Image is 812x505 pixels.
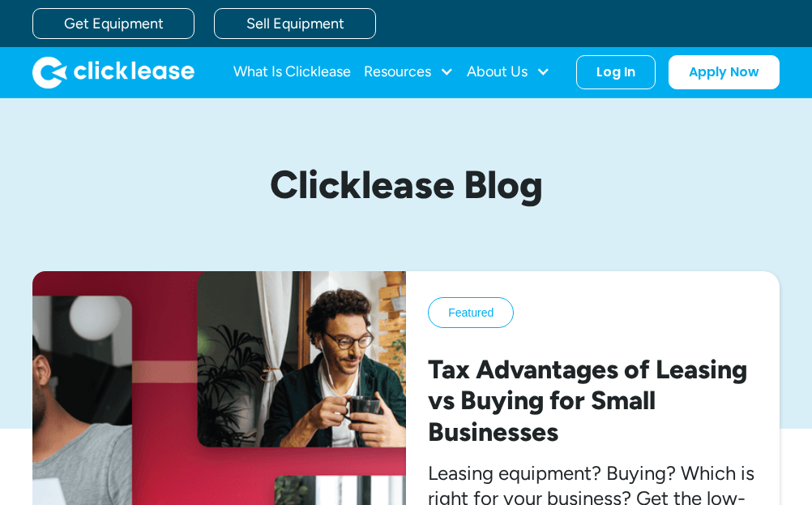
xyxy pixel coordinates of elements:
h1: Clicklease Blog [32,163,780,206]
a: What Is Clicklease [233,56,351,88]
h2: Tax Advantages of Leasing vs Buying for Small Businesses [428,354,758,447]
div: Resources [364,56,454,88]
a: Get Equipment [32,8,194,39]
div: About Us [467,56,550,88]
a: Apply Now [669,55,780,89]
img: Clicklease logo [32,56,194,88]
a: home [32,56,194,88]
div: Featured [448,304,494,321]
div: Log In [596,64,635,80]
a: Sell Equipment [214,8,376,39]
